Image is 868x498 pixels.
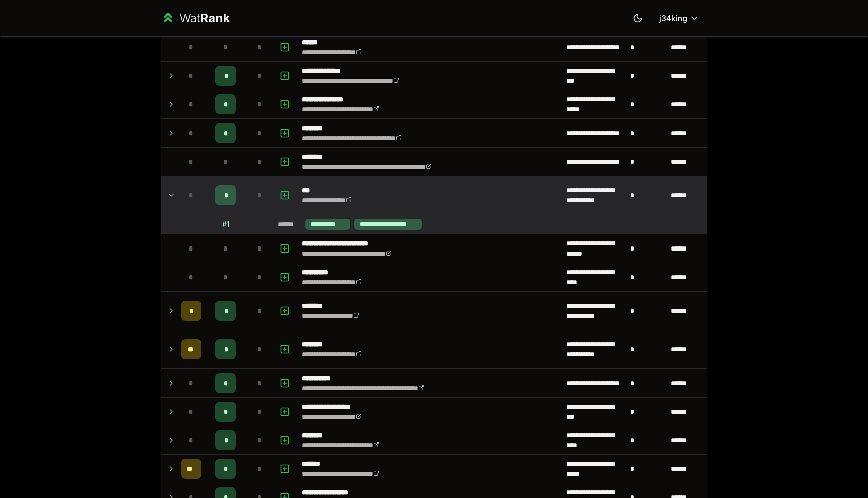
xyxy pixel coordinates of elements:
div: # 1 [222,219,229,229]
button: j34king [651,9,707,27]
a: WatRank [161,10,230,26]
div: Wat [179,10,230,26]
span: Rank [200,11,230,25]
span: j34king [659,12,687,24]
